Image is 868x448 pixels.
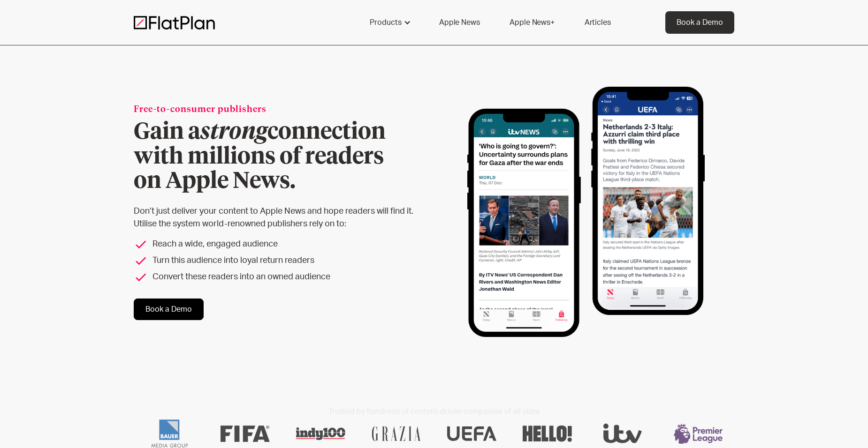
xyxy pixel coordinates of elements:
[134,238,430,251] li: Reach a wide, engaged audience
[428,11,491,34] a: Apple News
[677,17,723,28] div: Book a Demo
[200,121,267,143] em: strong
[134,120,430,194] h1: Gain a connection with millions of readers on Apple News.
[370,17,402,28] div: Products
[498,11,565,34] a: Apple News+
[665,11,734,34] a: Book a Demo
[134,104,430,116] div: Free-to-consumer publishers
[134,271,430,284] li: Convert these readers into an owned audience
[134,407,734,416] h2: Trusted by hundreds of content-driven companies of all sizes
[134,254,430,267] li: Turn this audience into loyal return readers
[358,11,420,34] div: Products
[134,205,430,231] p: Don’t just deliver your content to Apple News and hope readers will find it. Utilise the system w...
[573,11,622,34] a: Articles
[134,299,204,320] a: Book a Demo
